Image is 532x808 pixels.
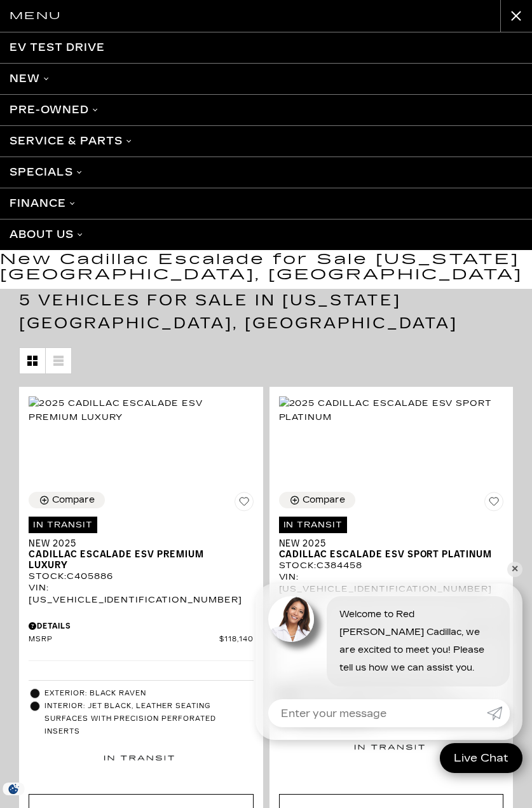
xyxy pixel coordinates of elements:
a: Submit [487,699,510,727]
div: Welcome to Red [PERSON_NAME] Cadillac, we are excited to meet you! Please tell us how we can assi... [327,596,510,686]
h2: Menu [10,8,61,24]
img: Agent profile photo [268,596,314,642]
input: Enter your message [268,699,487,727]
span: Live Chat [447,751,515,765]
a: Live Chat [440,743,522,773]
